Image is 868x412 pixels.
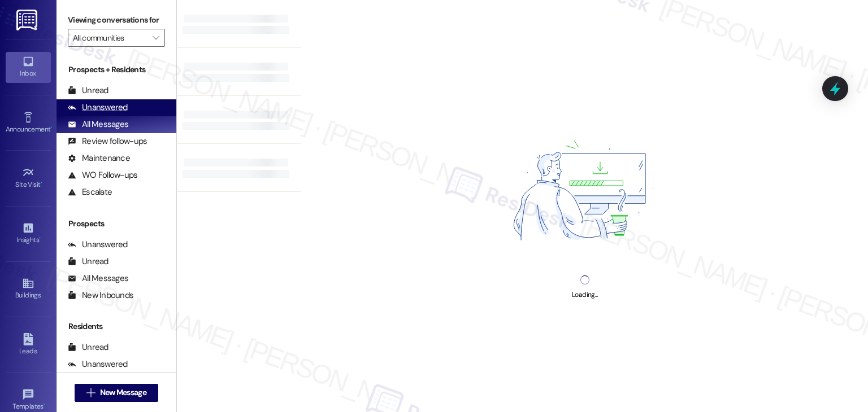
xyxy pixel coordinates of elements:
div: Review follow-ups [68,135,147,147]
span: • [41,179,42,187]
a: Insights • [6,218,51,249]
img: ResiDesk Logo [16,10,40,30]
div: Unanswered [68,239,128,251]
i:  [86,388,95,397]
div: Escalate [68,186,112,198]
div: Unread [68,256,108,268]
div: Unread [68,341,108,353]
i:  [153,33,159,42]
div: Prospects [57,218,176,230]
div: Maintenance [68,152,130,164]
div: Unanswered [68,358,128,370]
span: • [50,124,52,132]
div: Unanswered [68,102,128,113]
a: Site Visit • [6,163,51,194]
div: Loading... [572,289,597,301]
label: Viewing conversations for [68,11,165,29]
div: Prospects + Residents [57,64,176,76]
span: • [39,234,41,242]
div: Residents [57,321,176,332]
div: All Messages [68,119,128,130]
a: Buildings [6,274,51,304]
span: New Message [100,387,146,398]
span: • [44,401,45,409]
div: New Inbounds [68,290,133,301]
div: All Messages [68,273,128,284]
a: Leads [6,330,51,360]
div: Unread [68,85,108,97]
input: All communities [73,29,147,47]
button: New Message [75,384,158,402]
a: Inbox [6,52,51,82]
div: WO Follow-ups [68,169,137,181]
